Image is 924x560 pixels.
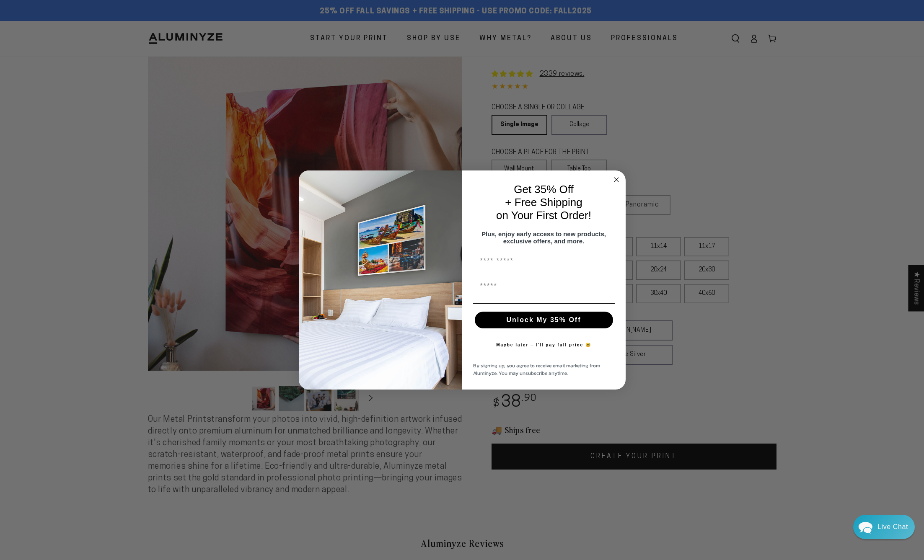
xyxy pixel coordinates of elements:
[475,312,613,328] button: Unlock My 35% Off
[514,183,574,196] span: Get 35% Off
[505,196,582,209] span: + Free Shipping
[481,230,606,245] span: Plus, enjoy early access to new products, exclusive offers, and more.
[492,337,595,354] button: Maybe later – I’ll pay full price 😅
[496,209,591,222] span: on Your First Order!
[611,175,621,185] button: Close dialog
[853,515,915,539] div: Chat widget toggle
[473,362,600,377] span: By signing up, you agree to receive email marketing from Aluminyze. You may unsubscribe anytime.
[299,170,462,390] img: 728e4f65-7e6c-44e2-b7d1-0292a396982f.jpeg
[473,303,615,304] img: underline
[877,515,908,539] div: Contact Us Directly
